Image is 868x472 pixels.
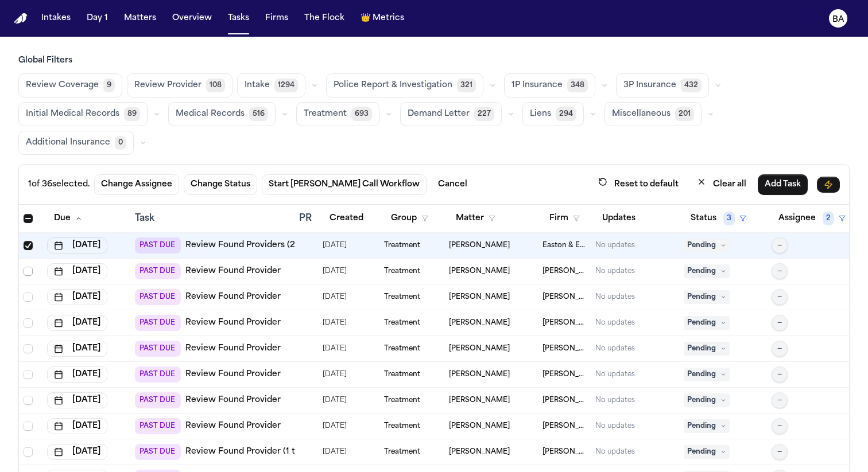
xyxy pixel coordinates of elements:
span: Medical Records [176,108,245,120]
h3: Global Filters [18,55,850,67]
button: Demand Letter227 [400,102,502,126]
span: Initial Medical Records [26,108,119,120]
span: Liens [530,108,551,120]
span: 1294 [274,79,298,92]
button: crownMetrics [356,8,409,29]
button: Cancel [431,174,474,195]
button: Reset to default [591,174,685,195]
span: Miscellaneous [612,108,671,120]
button: Firms [261,8,293,29]
button: Initial Medical Records89 [18,102,148,126]
button: Additional Insurance0 [18,131,134,155]
button: Treatment693 [296,102,379,126]
span: 227 [474,107,494,121]
span: 1P Insurance [511,80,563,91]
span: 693 [351,107,372,121]
button: 3P Insurance432 [616,73,709,97]
button: Matters [119,8,161,29]
span: Review Coverage [26,80,99,91]
span: 0 [115,136,126,150]
span: 516 [249,107,268,121]
span: 294 [556,107,576,121]
button: Liens294 [522,102,584,126]
a: Home [14,13,28,24]
div: 1 of 36 selected. [28,179,90,190]
span: 9 [103,79,115,92]
button: Change Status [184,174,257,195]
button: Review Provider108 [127,73,232,97]
span: 108 [206,79,225,92]
button: Police Report & Investigation321 [326,73,483,97]
span: 89 [124,107,140,121]
span: Review Provider [134,80,201,91]
button: Overview [168,8,216,29]
button: Day 1 [82,8,113,29]
button: The Flock [300,8,349,29]
span: 3P Insurance [623,80,676,91]
img: Finch Logo [14,13,28,24]
button: Immediate Task [817,177,840,193]
span: Additional Insurance [26,137,110,149]
button: Review Coverage9 [18,73,122,97]
span: 321 [457,79,476,92]
button: Intakes [37,8,75,29]
button: Add Task [758,174,808,195]
span: Demand Letter [408,108,470,120]
button: Tasks [223,8,254,29]
button: 1P Insurance348 [504,73,595,97]
span: Treatment [304,108,347,120]
span: Intake [245,80,270,91]
button: Clear all [690,174,753,195]
button: Medical Records516 [168,102,276,126]
button: Start [PERSON_NAME] Call Workflow [262,174,427,195]
span: Police Report & Investigation [334,80,452,91]
button: Intake1294 [237,73,305,97]
span: 348 [567,79,588,92]
span: 432 [681,79,702,92]
button: Change Assignee [94,174,179,195]
button: Miscellaneous201 [604,102,702,126]
span: 201 [675,107,694,121]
